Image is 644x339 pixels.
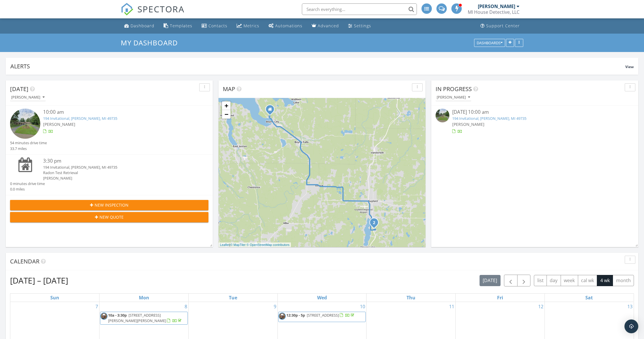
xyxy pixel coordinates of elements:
button: list [534,275,547,286]
a: © OpenStreetMap contributors [247,243,290,246]
a: Templates [161,21,195,31]
div: 0.0 miles [10,186,45,192]
a: Leaflet [220,243,229,246]
button: Next [517,275,531,286]
div: 194 Invitational, Gaylord, MI 49735 [374,222,377,226]
img: mi_housed_detective_head_shot_w_logo.png [279,313,286,320]
div: 3:30 pm [43,157,192,165]
span: [PERSON_NAME] [43,122,75,127]
div: 33.7 miles [10,146,47,151]
a: Go to September 12, 2025 [537,302,545,311]
img: streetview [10,109,40,139]
div: 0 minutes drive time [10,181,45,186]
div: Radon Test Retrieval [43,170,192,176]
a: Wednesday [316,294,328,302]
a: SPECTORA [121,8,185,20]
span: Map [223,85,235,93]
a: Contacts [199,21,230,31]
span: In Progress [436,85,472,93]
button: New Quote [10,212,208,222]
a: 194 Invitational, [PERSON_NAME], MI 49735 [43,116,117,121]
span: New Inspection [95,202,129,208]
div: Dashboards [477,41,503,45]
div: 54 minutes drive time [10,140,47,146]
a: My Dashboard [121,38,183,47]
div: Alerts [10,62,625,70]
button: [PERSON_NAME] [10,94,46,101]
div: 10:00 am [43,109,192,116]
h2: [DATE] – [DATE] [10,275,68,286]
button: month [613,275,634,286]
a: 3:30 pm 194 Invitational, [PERSON_NAME], MI 49735 Radon Test Retrieval [PERSON_NAME] 0 minutes dr... [10,157,208,192]
div: Templates [170,23,192,28]
img: mi_housed_detective_head_shot_w_logo.png [100,313,108,320]
span: 12:30p - 5p [286,313,305,318]
a: Friday [496,294,504,302]
button: [PERSON_NAME] [436,94,471,101]
div: 194 Invitational, [PERSON_NAME], MI 49735 [43,165,192,170]
button: New Inspection [10,200,208,210]
span: [DATE] [10,85,28,93]
div: Support Center [486,23,520,28]
a: Support Center [478,21,522,31]
span: 10a - 3:30p [108,313,127,318]
button: week [561,275,578,286]
a: Monday [138,294,150,302]
a: Saturday [584,294,594,302]
i: 2 [373,221,375,225]
a: Automations (Advanced) [266,21,305,31]
a: 194 Invitational, [PERSON_NAME], MI 49735 [452,116,526,121]
div: Settings [354,23,371,28]
div: 150 Grunow Dr, Boyne City MI 49712 [270,109,273,113]
a: Go to September 11, 2025 [448,302,455,311]
a: Advanced [309,21,341,31]
a: Metrics [234,21,262,31]
button: 4 wk [597,275,613,286]
a: Go to September 10, 2025 [359,302,366,311]
a: © MapTiler [230,243,246,246]
a: 12:30p - 5p [STREET_ADDRESS] [286,313,355,318]
div: [PERSON_NAME] [478,3,515,9]
div: [PERSON_NAME] [437,95,470,99]
div: [PERSON_NAME] [43,176,192,181]
span: [PERSON_NAME] [452,122,484,127]
a: Zoom in [222,101,231,110]
a: Go to September 9, 2025 [273,302,277,311]
a: Thursday [405,294,417,302]
span: View [625,64,634,69]
a: 12:30p - 5p [STREET_ADDRESS] [278,312,366,322]
button: [DATE] [480,275,501,286]
span: Calendar [10,257,39,265]
span: [STREET_ADDRESS] [307,313,339,318]
div: [PERSON_NAME] [11,95,45,99]
a: 10:00 am 194 Invitational, [PERSON_NAME], MI 49735 [PERSON_NAME] 54 minutes drive time 33.7 miles [10,109,208,151]
span: [STREET_ADDRESS][PERSON_NAME][PERSON_NAME] [108,313,166,323]
a: Settings [346,21,373,31]
div: | [218,242,291,247]
a: 10a - 3:30p [STREET_ADDRESS][PERSON_NAME][PERSON_NAME] [100,312,188,325]
button: day [547,275,561,286]
div: Automations [275,23,302,28]
a: [DATE] 10:00 am 194 Invitational, [PERSON_NAME], MI 49735 [PERSON_NAME] [436,109,634,134]
button: cal wk [578,275,597,286]
a: Tuesday [228,294,238,302]
a: Zoom out [222,110,231,119]
button: Dashboards [474,39,505,47]
span: SPECTORA [137,3,185,15]
div: Metrics [244,23,259,28]
a: Go to September 13, 2025 [626,302,634,311]
div: MI House Detective, LLC [468,9,520,15]
a: Go to September 8, 2025 [183,302,188,311]
span: New Quote [99,214,124,220]
div: Contacts [208,23,227,28]
a: Go to September 7, 2025 [94,302,99,311]
a: Sunday [49,294,60,302]
div: [DATE] 10:00 am [452,109,618,116]
img: The Best Home Inspection Software - Spectora [121,3,133,16]
input: Search everything... [302,3,417,15]
a: 10a - 3:30p [STREET_ADDRESS][PERSON_NAME][PERSON_NAME] [108,313,183,323]
div: Open Intercom Messenger [624,319,638,333]
div: Advanced [318,23,339,28]
div: Dashboard [131,23,154,28]
button: Previous [504,275,517,286]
